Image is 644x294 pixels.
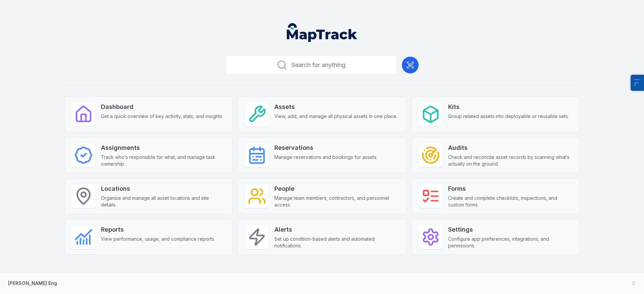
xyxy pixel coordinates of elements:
[101,184,225,193] strong: Locations
[274,195,399,208] span: Manage team members, contractors, and personnel access.
[274,154,377,161] span: Manage reservations and bookings for assets.
[448,113,569,120] span: Group related assets into deployable or reusable sets.
[8,280,57,286] strong: [PERSON_NAME] Eng
[448,154,573,167] span: Check and reconcile asset records by scanning what’s actually on the ground.
[64,219,232,255] a: ReportsView performance, usage, and compliance reports.
[412,97,580,132] a: KitsGroup related assets into deployable or reusable sets.
[238,97,406,132] a: AssetsView, add, and manage all physical assets in one place.
[225,55,396,75] button: Search for anything
[448,143,573,153] strong: Audits
[448,225,573,234] strong: Settings
[274,113,397,120] span: View, add, and manage all physical assets in one place.
[64,178,232,214] a: LocationsOrganise and manage all asset locations and site details.
[238,219,406,255] a: AlertsSet up condition-based alerts and automated notifications.
[274,143,377,153] strong: Reservations
[448,195,573,208] span: Create and complete checklists, inspections, and custom forms.
[274,184,399,193] strong: People
[101,154,225,167] span: Track who’s responsible for what, and manage task ownership.
[412,137,580,173] a: AuditsCheck and reconcile asset records by scanning what’s actually on the ground.
[412,219,580,255] a: SettingsConfigure app preferences, integrations, and permissions.
[274,102,397,112] strong: Assets
[101,195,225,208] span: Organise and manage all asset locations and site details.
[64,137,232,173] a: AssignmentsTrack who’s responsible for what, and manage task ownership.
[274,225,399,234] strong: Alerts
[64,97,232,132] a: DashboardGet a quick overview of key activity, stats, and insights.
[238,178,406,214] a: PeopleManage team members, contractors, and personnel access.
[448,236,573,249] span: Configure app preferences, integrations, and permissions.
[101,225,215,234] strong: Reports
[101,143,225,153] strong: Assignments
[412,178,580,214] a: FormsCreate and complete checklists, inspections, and custom forms.
[448,184,573,193] strong: Forms
[101,236,215,242] span: View performance, usage, and compliance reports.
[101,102,223,112] strong: Dashboard
[274,236,399,249] span: Set up condition-based alerts and automated notifications.
[291,60,345,70] span: Search for anything
[448,102,569,112] strong: Kits
[238,137,406,173] a: ReservationsManage reservations and bookings for assets.
[101,113,223,120] span: Get a quick overview of key activity, stats, and insights.
[276,23,368,42] nav: Global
